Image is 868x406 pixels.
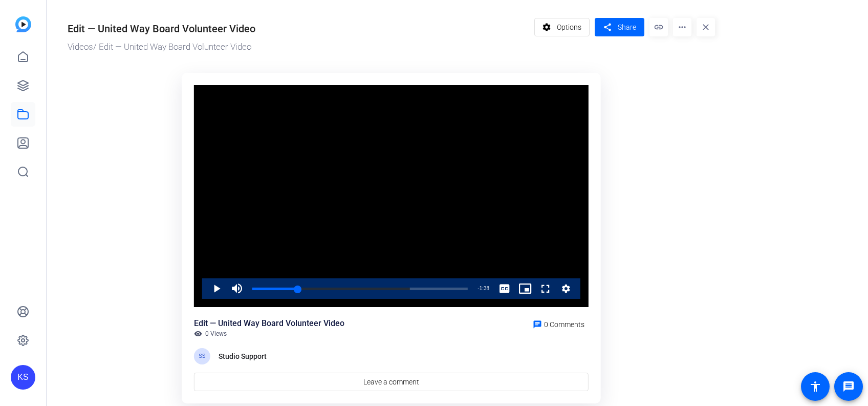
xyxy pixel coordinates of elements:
div: KS [11,365,35,390]
div: Progress Bar [252,288,468,290]
mat-icon: chat [533,320,542,329]
button: Mute [227,278,247,299]
mat-icon: share [601,21,614,34]
button: Play [206,278,227,299]
span: Share [618,22,636,33]
div: Video Player [194,85,589,308]
div: Edit — United Way Board Volunteer Video [194,317,344,330]
span: 0 Views [205,330,227,338]
mat-icon: close [697,18,715,36]
button: Fullscreen [535,278,556,299]
a: 0 Comments [529,317,589,330]
button: Picture-in-Picture [515,278,535,299]
a: Leave a comment [194,373,589,391]
mat-icon: accessibility [809,380,821,393]
button: Captions [494,278,515,299]
button: Options [534,18,590,36]
mat-icon: settings [540,17,553,37]
mat-icon: visibility [194,330,202,338]
div: Studio Support [219,350,270,362]
mat-icon: more_horiz [673,18,691,36]
span: - [478,286,479,291]
img: blue-gradient.svg [15,16,31,32]
mat-icon: link [649,18,668,36]
span: Leave a comment [363,377,419,388]
div: / Edit — United Way Board Volunteer Video [68,40,529,54]
span: 0 Comments [544,320,584,329]
button: Share [595,18,644,36]
div: SS [194,348,210,364]
a: Videos [68,42,93,52]
span: 1:38 [480,286,489,291]
div: Edit — United Way Board Volunteer Video [68,21,255,36]
span: Options [557,17,581,37]
mat-icon: message [842,380,855,393]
